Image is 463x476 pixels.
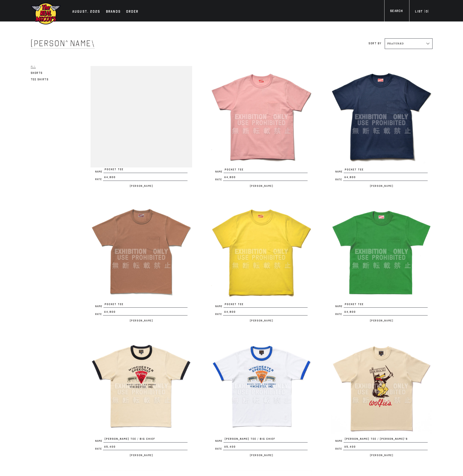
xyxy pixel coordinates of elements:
img: JOE MCCOY TEE / WOLFIE’S [331,335,432,437]
a: POCKET TEE NamePOCKET TEE Rate¥4,800 [PERSON_NAME] [91,66,192,189]
img: JOE MCCOY TEE / BIG CHIEF [211,335,312,437]
span: ¥5,400 [223,445,308,450]
span: POCKET TEE [224,302,308,308]
span: ¥4,800 [343,310,428,315]
span: ¥4,800 [223,175,308,181]
span: Rate [95,313,103,315]
a: JOE MCCOY TEE / BIG CHIEF Name[PERSON_NAME] TEE / BIG CHIEF Rate¥5,400 [PERSON_NAME] [211,335,312,458]
a: JOE MCCOY TEE / BIG CHIEF Name[PERSON_NAME] TEE / BIG CHIEF Rate¥5,400 [PERSON_NAME] [91,335,192,458]
span: Name [215,170,224,173]
a: POCKET TEE NamePOCKET TEE Rate¥4,800 [PERSON_NAME] [211,66,312,189]
img: POCKET TEE [331,201,432,302]
span: ¥4,800 [343,175,428,181]
img: mccoys-exhibition [31,2,61,25]
span: Rate [95,448,103,450]
span: Name [335,440,344,442]
p: [PERSON_NAME] [211,183,312,189]
span: [PERSON_NAME] TEE / BIG CHIEF [103,437,188,443]
span: POCKET TEE [344,168,428,173]
div: Search [390,9,403,15]
a: Tee Shirts [31,77,49,82]
img: POCKET TEE [91,201,192,302]
span: Name [95,440,103,442]
p: [PERSON_NAME] [91,452,192,458]
span: POCKET TEE [224,168,308,173]
span: Rate [215,178,223,181]
span: ¥4,800 [223,310,308,315]
span: Tee Shirts [31,78,49,81]
span: [PERSON_NAME] TEE / BIG CHIEF [224,437,308,443]
p: [PERSON_NAME] [331,318,432,323]
span: Name [335,305,344,308]
img: POCKET TEE [211,201,312,302]
span: POCKET TEE [103,302,188,308]
img: JOE MCCOY TEE / BIG CHIEF [91,335,192,437]
p: [PERSON_NAME] [211,452,312,458]
span: Name [215,440,224,442]
span: ¥4,800 [103,310,188,315]
p: [PERSON_NAME] [331,452,432,458]
span: ¥5,400 [103,445,188,450]
span: Name [215,305,224,308]
span: [PERSON_NAME] TEE / [PERSON_NAME]’S [344,437,428,443]
span: Rate [95,178,103,181]
span: Name [95,170,103,173]
img: POCKET TEE [331,66,432,168]
span: Rate [215,313,223,315]
a: JOE MCCOY TEE / WOLFIE’S Name[PERSON_NAME] TEE / [PERSON_NAME]’S Rate¥5,400 [PERSON_NAME] [331,335,432,458]
span: Rate [335,178,343,181]
a: POCKET TEE NamePOCKET TEE Rate¥4,800 [PERSON_NAME] [331,66,432,189]
div: Brands [106,9,121,15]
span: Shorts [31,71,43,75]
span: POCKET TEE [103,167,188,173]
a: List (0) [409,9,435,15]
span: Rate [335,448,343,450]
label: Sort by [369,42,381,45]
p: [PERSON_NAME] [331,183,432,189]
div: List ( ) [415,9,429,15]
a: Order [124,9,141,15]
span: Rate [215,448,223,450]
span: 0 [426,9,428,13]
span: Name [335,170,344,173]
p: [PERSON_NAME] [91,183,192,189]
img: POCKET TEE [211,66,312,168]
a: Shorts [31,70,43,76]
a: All [31,64,36,69]
a: POCKET TEE NamePOCKET TEE Rate¥4,800 [PERSON_NAME] [211,201,312,323]
div: AUGUST. 2025 [72,9,100,15]
a: POCKET TEE NamePOCKET TEE Rate¥4,800 [PERSON_NAME] [331,201,432,323]
span: [PERSON_NAME] [31,38,95,49]
p: [PERSON_NAME] [211,318,312,323]
span: Rate [335,313,343,315]
span: ¥5,400 [343,445,428,450]
p: [PERSON_NAME] [91,318,192,323]
span: Name [95,305,103,308]
span: ¥4,800 [103,175,188,181]
span: All [31,65,36,68]
a: AUGUST. 2025 [70,9,103,15]
a: POCKET TEE NamePOCKET TEE Rate¥4,800 [PERSON_NAME] [91,201,192,323]
div: Order [126,9,138,15]
span: POCKET TEE [344,302,428,308]
a: Search [384,9,409,15]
